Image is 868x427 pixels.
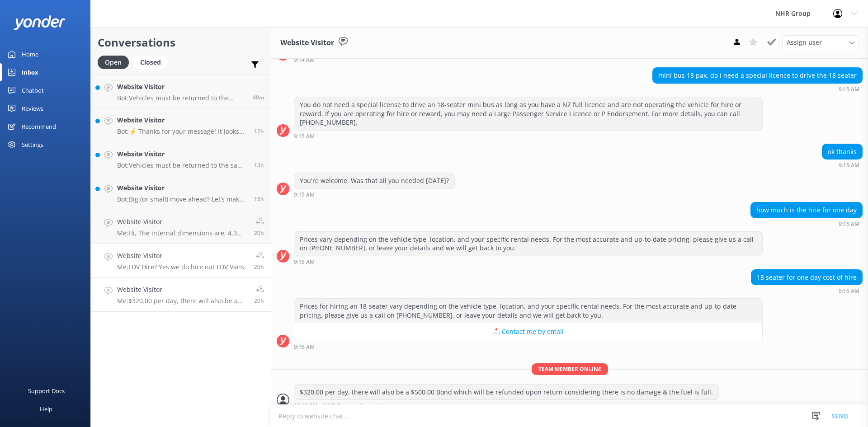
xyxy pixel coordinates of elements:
strong: 9:16 AM [294,344,315,350]
strong: 9:15 AM [294,259,315,265]
span: Sep 11 2025 05:22pm (UTC +12:00) Pacific/Auckland [254,195,264,203]
div: Sep 11 2025 09:15am (UTC +12:00) Pacific/Auckland [822,162,863,168]
h4: Website Visitor [117,82,246,92]
div: ok thanks [822,144,862,160]
div: Chatbot [22,81,44,99]
span: Sep 11 2025 12:20pm (UTC +12:00) Pacific/Auckland [254,229,264,237]
div: You do not need a special license to drive an 18-seater mini bus as long as you have a NZ full li... [294,97,762,130]
div: Sep 11 2025 09:15am (UTC +12:00) Pacific/Auckland [750,221,863,227]
span: • Unread [356,403,379,408]
div: Recommend [22,117,56,136]
strong: 9:15 AM [839,163,859,168]
div: Help [40,400,52,418]
h3: Website Visitor [280,37,334,49]
div: mini bus 18 pax. do i need a special licence to drive the 18 seater [653,68,862,83]
h4: Website Visitor [117,217,247,227]
div: Prices for hiring an 18-seater vary depending on the vehicle type, location, and your specific re... [294,299,762,323]
a: Closed [133,57,172,67]
button: 📩 Contact me by email [294,323,762,341]
span: Team member online [532,363,608,375]
div: Sep 11 2025 09:15am (UTC +12:00) Pacific/Auckland [652,86,863,92]
div: Support Docs [28,382,65,400]
div: Assign User [782,35,859,50]
span: Sep 11 2025 12:11pm (UTC +12:00) Pacific/Auckland [254,263,264,271]
div: Sep 11 2025 09:16am (UTC +12:00) Pacific/Auckland [751,287,863,294]
span: Sep 11 2025 12:10pm (UTC +12:00) Pacific/Auckland [254,297,264,305]
div: Sep 11 2025 09:16am (UTC +12:00) Pacific/Auckland [294,343,763,350]
strong: 9:15 AM [839,221,859,227]
p: Me: LDV Hire? Yes we do hire out LDV Vans. [117,263,246,271]
h4: Website Visitor [117,285,247,295]
div: Sep 11 2025 12:10pm (UTC +12:00) Pacific/Auckland [294,402,719,408]
h4: Website Visitor [117,149,247,159]
span: Sep 11 2025 07:36pm (UTC +12:00) Pacific/Auckland [254,161,264,169]
div: Sep 11 2025 09:15am (UTC +12:00) Pacific/Auckland [294,133,763,139]
div: how much is the hire for one day [751,202,862,218]
span: Sep 11 2025 08:19pm (UTC +12:00) Pacific/Auckland [254,127,264,135]
strong: 9:15 AM [294,192,315,197]
span: Sep 12 2025 08:21am (UTC +12:00) Pacific/Auckland [253,94,264,101]
div: Open [98,56,129,69]
div: Sep 11 2025 09:14am (UTC +12:00) Pacific/Auckland [294,56,763,63]
strong: 12:10 PM [294,403,317,408]
strong: 9:16 AM [839,288,859,294]
h4: Website Visitor [117,115,247,125]
span: Assign user [787,38,822,47]
a: Website VisitorBot:⚡ Thanks for your message! It looks like this one might be best handled by our... [91,108,271,142]
a: Website VisitorBot:Big (or small) move ahead? Let’s make sure you’ve got the right wheels. Take o... [91,176,271,210]
h4: Website Visitor [117,183,247,193]
p: Me: $320.00 per day, there will also be a $500.00 Bond which will be refunded upon return conside... [117,297,247,305]
div: $320.00 per day, there will also be a $500.00 Bond which will be refunded upon return considering... [294,385,718,400]
div: You're welcome. Was that all you needed [DATE]? [294,173,454,188]
p: Bot: Big (or small) move ahead? Let’s make sure you’ve got the right wheels. Take our quick quiz ... [117,195,247,203]
div: Settings [22,136,43,154]
div: Inbox [22,63,38,81]
p: Bot: Vehicles must be returned to the same location they were picked up from. We typically don’t ... [117,161,247,169]
div: Reviews [22,99,43,117]
div: Sep 11 2025 09:15am (UTC +12:00) Pacific/Auckland [294,258,763,265]
div: Prices vary depending on the vehicle type, location, and your specific rental needs. For the most... [294,232,762,256]
h2: Conversations [98,34,264,51]
span: NHR Group [324,403,353,408]
a: Website VisitorMe:LDV Hire? Yes we do hire out LDV Vans.20h [91,244,271,278]
strong: 9:15 AM [294,134,315,139]
h4: Website Visitor [117,251,246,261]
a: Open [98,57,133,67]
p: Me: Hi, The internal dimensions are, 4.3m Long, 2.0m Wide & 2.4m High. Kind Regards, NHR Group. [117,229,247,237]
strong: 9:14 AM [294,57,315,63]
div: Sep 11 2025 09:15am (UTC +12:00) Pacific/Auckland [294,191,455,197]
a: Website VisitorBot:Vehicles must be returned to the same location they were picked up from. We ty... [91,142,271,176]
a: Website VisitorMe:$320.00 per day, there will also be a $500.00 Bond which will be refunded upon ... [91,278,271,312]
a: Website VisitorMe:Hi, The internal dimensions are, 4.3m Long, 2.0m Wide & 2.4m High. Kind Regards... [91,210,271,244]
div: Closed [133,56,168,69]
div: 18 seater for one day cost of hire [751,270,862,285]
a: Website VisitorBot:Vehicles must be returned to the same location they were picked up from. We ty... [91,75,271,108]
p: Bot: Vehicles must be returned to the same location they were picked up from. We typically don’t ... [117,94,246,102]
strong: 9:15 AM [839,87,859,92]
div: Home [22,45,38,63]
p: Bot: ⚡ Thanks for your message! It looks like this one might be best handled by our team directly... [117,127,247,136]
img: yonder-white-logo.png [14,15,66,30]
